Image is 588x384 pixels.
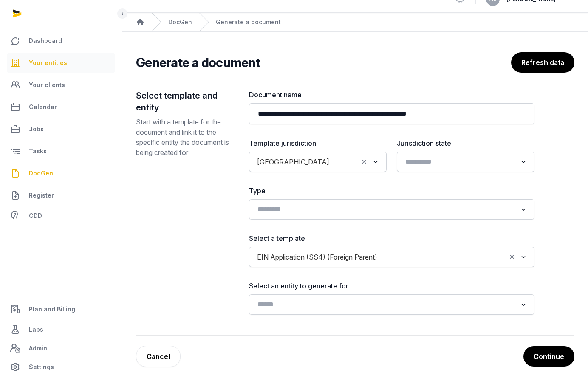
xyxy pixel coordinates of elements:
span: Calendar [29,102,57,112]
a: Plan and Billing [7,299,115,319]
span: DocGen [29,168,53,178]
span: Settings [29,362,54,372]
a: Tasks [7,141,115,161]
nav: Breadcrumb [122,13,588,32]
input: Search for option [402,156,517,168]
div: Search for option [253,202,530,217]
a: Your entities [7,53,115,73]
button: Refresh data [511,52,574,73]
span: Register [29,190,54,200]
div: Search for option [401,154,530,169]
a: Your clients [7,75,115,95]
a: Jobs [7,119,115,139]
input: Search for option [381,251,506,263]
label: Type [249,186,534,196]
label: Jurisdiction state [397,138,534,148]
span: Jobs [29,124,44,134]
a: Labs [7,319,115,340]
a: Register [7,185,115,206]
div: Search for option [253,297,530,312]
span: Dashboard [29,36,62,46]
div: Search for option [253,249,530,265]
input: Search for option [254,299,517,311]
a: Admin [7,340,115,357]
span: Plan and Billing [29,304,75,314]
a: Dashboard [7,31,115,51]
a: Settings [7,357,115,377]
input: Search for option [254,203,517,215]
span: Labs [29,325,43,335]
a: Calendar [7,97,115,117]
p: Start with a template for the document and link it to the specific entity the document is being c... [136,117,235,158]
a: DocGen [7,163,115,184]
h2: Generate a document [136,55,260,70]
a: CDD [7,207,115,224]
input: Search for option [333,156,358,168]
span: EIN Application (SS4) (Foreign Parent) [255,251,379,263]
span: Your entities [29,58,67,68]
button: Clear Selected [360,156,368,168]
div: Generate a document [216,18,281,26]
span: Your clients [29,80,65,90]
span: CDD [29,211,42,221]
span: [GEOGRAPHIC_DATA] [255,156,331,168]
label: Document name [249,90,534,100]
button: Clear Selected [508,251,516,263]
label: Select an entity to generate for [249,281,534,291]
a: Cancel [136,346,181,367]
a: DocGen [168,18,192,26]
span: Admin [29,343,47,353]
div: Search for option [253,154,382,169]
button: Continue [523,346,574,367]
span: Tasks [29,146,47,156]
h2: Select template and entity [136,90,235,113]
label: Select a template [249,233,534,243]
label: Template jurisdiction [249,138,387,148]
